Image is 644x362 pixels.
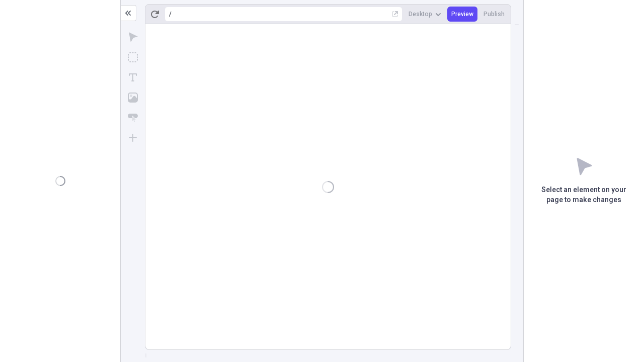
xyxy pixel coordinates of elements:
button: Box [124,48,142,66]
button: Desktop [405,7,445,22]
button: Preview [447,7,477,22]
span: Publish [484,10,505,18]
div: / [169,10,172,18]
button: Publish [479,7,509,22]
span: Preview [451,10,473,18]
button: Image [124,88,142,107]
button: Text [124,68,142,86]
button: Button [124,109,142,127]
p: Select an element on your page to make changes [524,185,644,205]
span: Desktop [409,10,432,18]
